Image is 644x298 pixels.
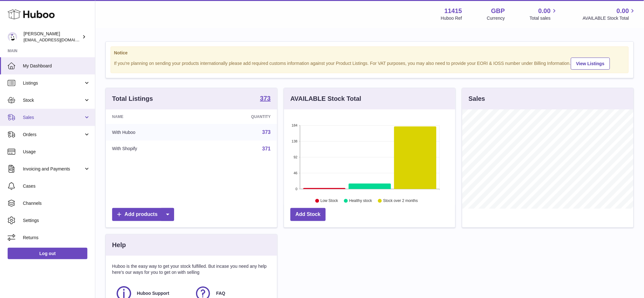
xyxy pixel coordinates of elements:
[23,218,90,224] span: Settings
[292,139,297,143] text: 138
[491,7,505,15] strong: GBP
[262,129,271,135] a: 373
[539,7,551,15] span: 0.00
[23,200,90,206] span: Channels
[23,114,84,121] span: Sales
[112,263,271,275] p: Huboo is the easy way to get your stock fulfilled. But incase you need any help here's our ways f...
[112,241,126,249] h3: Help
[23,97,84,103] span: Stock
[321,199,338,203] text: Low Stock
[24,31,81,43] div: [PERSON_NAME]
[571,58,610,70] a: View Listings
[444,7,462,15] strong: 11415
[23,80,84,86] span: Listings
[114,57,625,70] div: If you're planning on sending your products internationally please add required customs informati...
[487,15,505,21] div: Currency
[260,95,271,101] strong: 373
[441,15,462,21] div: Huboo Ref
[583,15,636,21] span: AVAILABLE Stock Total
[106,141,198,157] td: With Shopify
[198,109,277,124] th: Quantity
[112,94,153,103] h3: Total Listings
[106,124,198,141] td: With Huboo
[23,235,90,241] span: Returns
[469,94,485,103] h3: Sales
[8,248,87,259] a: Log out
[114,50,625,56] strong: Notice
[137,290,169,296] span: Huboo Support
[23,183,90,189] span: Cases
[294,171,297,175] text: 46
[617,7,629,15] span: 0.00
[530,15,558,21] span: Total sales
[260,95,271,103] a: 373
[292,123,297,127] text: 184
[24,37,93,42] span: [EMAIL_ADDRESS][DOMAIN_NAME]
[383,199,418,203] text: Stock over 2 months
[262,146,271,151] a: 371
[8,32,17,42] img: care@shopmanto.uk
[583,7,636,21] a: 0.00 AVAILABLE Stock Total
[216,290,225,296] span: FAQ
[349,199,372,203] text: Healthy stock
[23,132,84,138] span: Orders
[106,109,198,124] th: Name
[290,94,361,103] h3: AVAILABLE Stock Total
[530,7,558,21] a: 0.00 Total sales
[23,149,90,155] span: Usage
[112,208,174,221] a: Add products
[23,63,90,69] span: My Dashboard
[294,155,297,159] text: 92
[23,166,84,172] span: Invoicing and Payments
[290,208,326,221] a: Add Stock
[295,187,297,191] text: 0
